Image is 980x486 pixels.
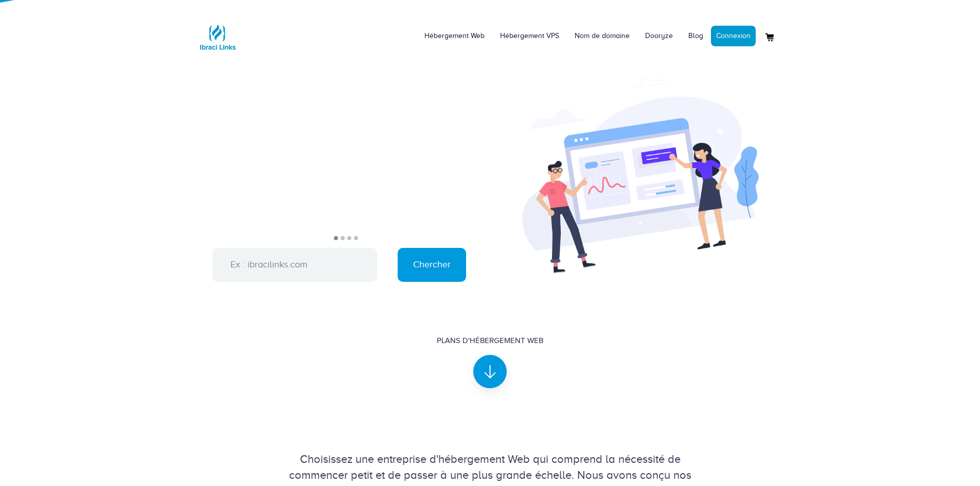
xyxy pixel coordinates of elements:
[711,26,756,46] a: Connexion
[212,248,377,282] input: Ex : ibracilinks.com
[437,335,543,380] a: Plans d'hébergement Web
[197,16,238,58] img: Logo Ibraci Links
[398,248,466,282] input: Chercher
[492,21,567,51] a: Hébergement VPS
[417,21,492,51] a: Hébergement Web
[681,21,711,51] a: Blog
[197,8,238,58] a: Logo Ibraci Links
[437,335,543,346] div: Plans d'hébergement Web
[567,21,637,51] a: Nom de domaine
[637,21,681,51] a: Dooryze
